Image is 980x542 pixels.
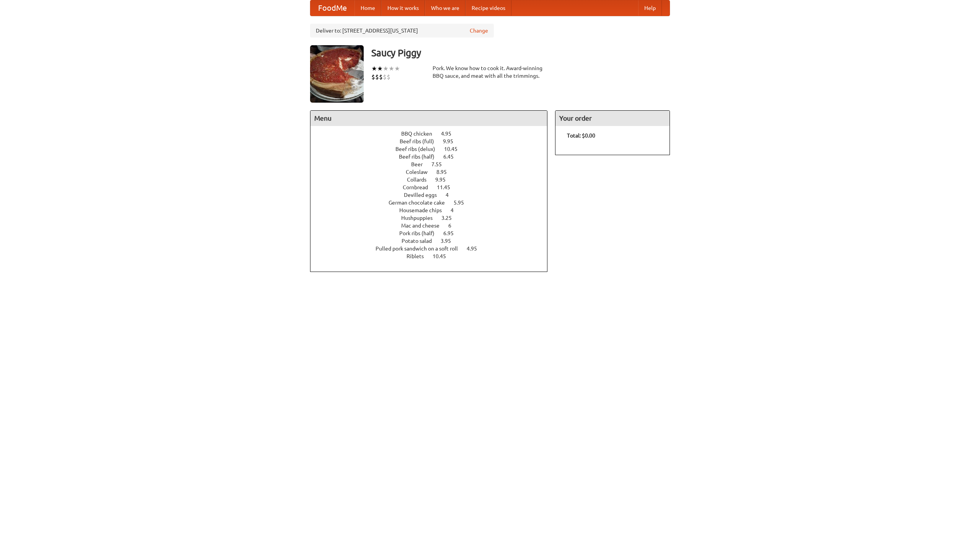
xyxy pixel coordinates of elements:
a: Collards 9.95 [407,177,460,183]
span: 3.25 [441,215,459,221]
span: 3.95 [441,238,459,244]
li: $ [371,73,375,81]
a: Help [638,0,662,16]
li: $ [387,73,390,81]
li: $ [375,73,379,81]
span: 10.45 [433,253,454,259]
a: Who we are [425,0,465,16]
a: Devilled eggs 4 [404,192,463,198]
span: 9.95 [443,138,461,144]
span: Potato salad [402,238,439,244]
li: ★ [389,64,394,73]
span: Mac and cheese [401,223,447,229]
span: 11.45 [437,184,458,190]
h4: Menu [310,111,547,126]
span: 6 [448,223,459,229]
span: Cornbread [403,184,436,190]
span: 4.95 [467,246,485,252]
span: German chocolate cake [389,200,452,206]
a: Pork ribs (half) 6.95 [399,230,468,236]
span: Beef ribs (delux) [395,146,443,152]
span: Collards [407,177,434,183]
a: Beef ribs (delux) 10.45 [395,146,472,152]
div: Pork. We know how to cook it. Award-winning BBQ sauce, and meat with all the trimmings. [433,64,547,80]
span: Beef ribs (full) [400,138,442,144]
a: Pulled pork sandwich on a soft roll 4.95 [376,246,491,252]
span: 8.95 [436,169,454,175]
a: Mac and cheese 6 [401,223,465,229]
a: FoodMe [310,0,354,16]
a: Coleslaw 8.95 [406,169,461,175]
span: Coleslaw [406,169,435,175]
span: Housemade chips [399,207,449,213]
a: Hushpuppies 3.25 [401,215,466,221]
span: Pork ribs (half) [399,230,442,236]
span: 4 [446,192,456,198]
a: Potato salad 3.95 [402,238,465,244]
a: Change [470,27,488,34]
a: Riblets 10.45 [407,253,460,259]
img: angular.jpg [310,45,364,103]
a: German chocolate cake 5.95 [389,200,478,206]
a: Cornbread 11.45 [403,184,464,190]
h4: Your order [555,111,670,126]
a: BBQ chicken 4.95 [401,131,465,137]
li: ★ [383,64,389,73]
span: 6.45 [443,154,461,160]
a: Beef ribs (half) 6.45 [399,154,468,160]
h3: Saucy Piggy [371,45,670,61]
span: Hushpuppies [401,215,440,221]
span: 10.45 [444,146,465,152]
span: Beer [411,161,430,167]
span: Devilled eggs [404,192,444,198]
a: Recipe videos [465,0,511,16]
li: ★ [377,64,383,73]
a: Housemade chips 4 [399,207,468,213]
span: Pulled pork sandwich on a soft roll [376,246,465,252]
span: Riblets [407,253,431,259]
span: 5.95 [454,200,472,206]
span: 4 [451,207,461,213]
li: $ [383,73,387,81]
a: How it works [381,0,425,16]
a: Beer 7.55 [411,161,456,167]
a: Home [354,0,381,16]
b: Total: $0.00 [567,133,595,139]
div: Deliver to: [STREET_ADDRESS][US_STATE] [310,24,494,38]
li: $ [379,73,383,81]
span: 9.95 [435,177,453,183]
span: BBQ chicken [401,131,440,137]
span: Beef ribs (half) [399,154,442,160]
span: 6.95 [443,230,461,236]
span: 4.95 [441,131,459,137]
a: Beef ribs (full) 9.95 [400,138,467,144]
li: ★ [371,64,377,73]
li: ★ [394,64,400,73]
span: 7.55 [431,161,449,167]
